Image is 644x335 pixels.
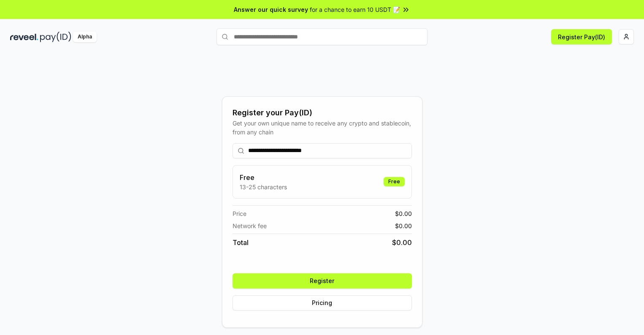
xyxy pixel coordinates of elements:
[392,237,412,248] span: $ 0.00
[233,209,246,218] span: Price
[384,177,405,186] div: Free
[233,221,267,230] span: Network fee
[240,182,287,191] p: 13-25 characters
[233,273,412,289] button: Register
[551,29,612,44] button: Register Pay(ID)
[73,32,97,42] div: Alpha
[10,32,38,42] img: reveel_dark
[395,221,412,230] span: $ 0.00
[395,209,412,218] span: $ 0.00
[233,295,412,310] button: Pricing
[240,172,287,182] h3: Free
[234,5,308,14] span: Answer our quick survey
[233,119,412,136] div: Get your own unique name to receive any crypto and stablecoin, from any chain
[233,237,249,248] span: Total
[233,107,412,119] div: Register your Pay(ID)
[40,32,71,42] img: pay_id
[310,5,400,14] span: for a chance to earn 10 USDT 📝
